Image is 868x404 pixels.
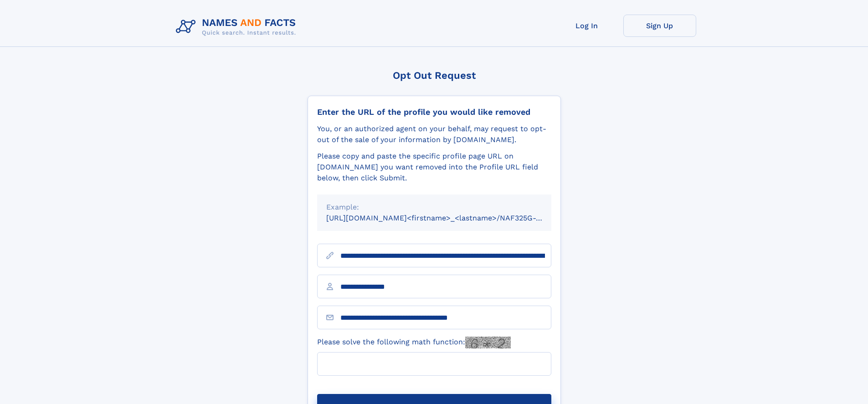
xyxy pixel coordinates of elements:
[326,202,542,213] div: Example:
[317,123,551,145] div: You, or an authorized agent on your behalf, may request to opt-out of the sale of your informatio...
[317,151,551,184] div: Please copy and paste the specific profile page URL on [DOMAIN_NAME] you want removed into the Pr...
[326,214,569,222] small: [URL][DOMAIN_NAME]<firstname>_<lastname>/NAF325G-xxxxxxxx
[308,70,561,81] div: Opt Out Request
[550,15,623,37] a: Log In
[317,107,551,117] div: Enter the URL of the profile you would like removed
[623,15,696,37] a: Sign Up
[317,337,511,348] label: Please solve the following math function:
[172,15,303,39] img: Logo Names and Facts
